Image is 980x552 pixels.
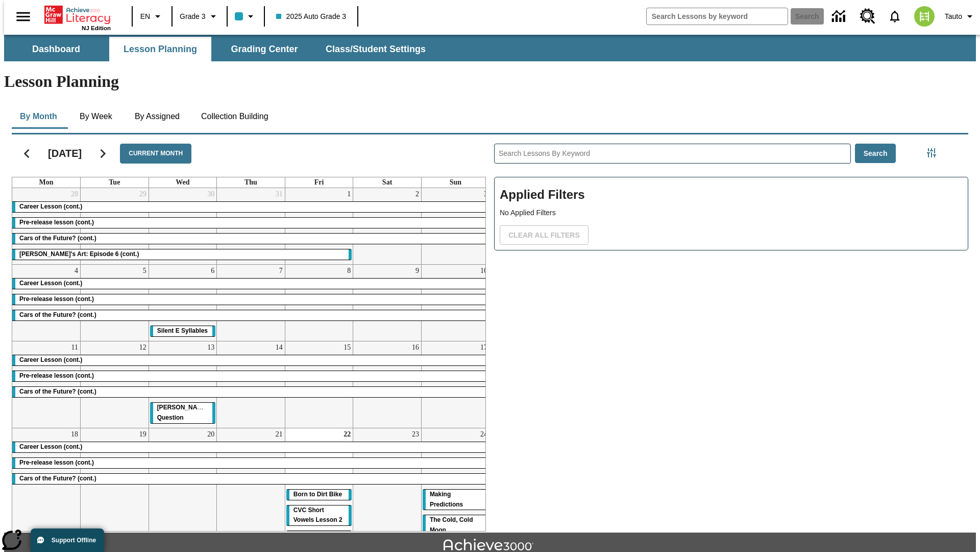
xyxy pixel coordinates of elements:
a: August 12, 2025 [137,341,149,354]
span: Career Lesson (cont.) [19,280,82,287]
a: Thursday [242,177,259,188]
div: Cars of the Future? (cont.) [12,310,489,320]
a: August 18, 2025 [69,428,80,441]
button: Support Offline [31,528,104,552]
td: August 13, 2025 [149,341,217,428]
div: SubNavbar [4,35,976,61]
a: August 23, 2025 [410,428,421,441]
a: July 30, 2025 [205,188,216,200]
button: Search [855,144,896,164]
span: Violet's Art: Episode 6 (cont.) [19,250,139,258]
td: August 6, 2025 [149,264,217,341]
div: Cars of the Future? (cont.) [12,234,489,244]
input: Search Lessons By Keyword [495,144,850,163]
button: Lesson Planning [109,37,211,61]
a: Home [44,5,111,25]
span: NJ Edition [82,25,111,31]
button: Class/Student Settings [317,37,434,61]
div: Pre-release lesson (cont.) [12,371,489,381]
span: Career Lesson (cont.) [19,443,82,450]
div: Search [486,130,968,532]
a: August 20, 2025 [205,428,216,441]
div: Violet's Art: Episode 6 (cont.) [12,249,352,260]
button: Next [90,141,116,167]
td: July 28, 2025 [12,188,81,265]
span: Making Predictions [430,491,463,508]
a: Notifications [881,3,908,30]
span: EN [140,11,150,22]
a: Tuesday [107,177,122,188]
span: Silent E Syllables [157,327,208,334]
div: Applied Filters [494,177,968,250]
button: Grade: Grade 3, Select a grade [176,7,224,26]
div: Career Lesson (cont.) [12,279,489,289]
button: Collection Building [193,104,277,129]
div: Career Lesson (cont.) [12,442,489,452]
div: Pre-release lesson (cont.) [12,294,489,305]
a: August 3, 2025 [482,188,489,200]
a: August 19, 2025 [137,428,149,441]
img: avatar image [914,6,935,27]
div: Born to Dirt Bike [286,490,352,500]
a: August 7, 2025 [277,265,285,277]
td: August 7, 2025 [217,264,285,341]
span: Pre-release lesson (cont.) [19,372,94,379]
span: The Cold, Cold Moon [430,516,473,534]
a: August 6, 2025 [209,265,216,277]
div: The Cold, Cold Moon [423,515,488,536]
td: August 11, 2025 [12,341,81,428]
h2: [DATE] [48,147,82,159]
div: Cars of the Future? (cont.) [12,387,489,397]
a: August 15, 2025 [341,341,353,354]
button: Language: EN, Select a language [136,7,168,26]
div: Joplin's Question [150,403,216,423]
td: August 10, 2025 [421,264,489,341]
a: August 17, 2025 [478,341,489,354]
span: Cars of the Future? (cont.) [19,475,96,482]
div: Pre-release lesson (cont.) [12,458,489,468]
a: Data Center [826,3,854,31]
td: August 12, 2025 [81,341,149,428]
div: Career Lesson (cont.) [12,355,489,365]
a: August 1, 2025 [345,188,353,200]
button: By Assigned [127,104,188,129]
span: Grade 3 [180,11,206,22]
button: By Month [12,104,65,129]
a: August 10, 2025 [478,265,489,277]
a: Wednesday [174,177,191,188]
div: CVC Short Vowels Lesson 2 [286,505,352,526]
td: July 29, 2025 [81,188,149,265]
span: Pre-release lesson (cont.) [19,295,94,303]
p: No Applied Filters [500,208,963,218]
div: Pre-release lesson (cont.) [12,218,489,228]
a: August 13, 2025 [205,341,216,354]
button: Class color is light blue. Change class color [231,7,261,26]
a: Saturday [380,177,394,188]
a: August 11, 2025 [69,341,80,354]
a: August 2, 2025 [413,188,421,200]
button: Filters Side menu [921,143,942,163]
span: Cars of the Future? (cont.) [19,388,96,395]
span: CVC Short Vowels Lesson 2 [293,507,342,524]
a: August 4, 2025 [72,265,80,277]
a: August 14, 2025 [274,341,285,354]
td: August 2, 2025 [353,188,422,265]
td: August 5, 2025 [81,264,149,341]
h2: Applied Filters [500,182,963,208]
a: August 5, 2025 [141,265,149,277]
a: August 21, 2025 [274,428,285,441]
span: Pre-release lesson (cont.) [19,459,94,466]
td: August 14, 2025 [217,341,285,428]
a: Resource Center, Will open in new tab [854,3,881,30]
a: July 28, 2025 [69,188,80,200]
div: Silent E Syllables [150,326,216,336]
span: 2025 Auto Grade 3 [276,11,347,22]
td: August 4, 2025 [12,264,81,341]
button: Select a new avatar [908,3,941,30]
span: Career Lesson (cont.) [19,203,82,210]
a: August 22, 2025 [341,428,353,441]
div: Calendar [4,130,486,532]
td: July 30, 2025 [149,188,217,265]
div: Making Predictions [423,490,488,510]
button: Open side menu [8,2,38,32]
